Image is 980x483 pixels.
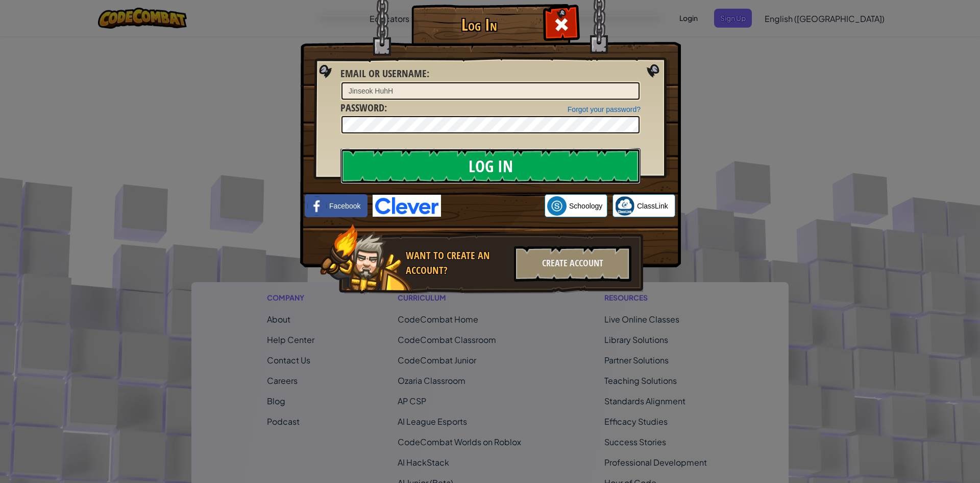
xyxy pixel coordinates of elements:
span: Schoology [569,201,602,211]
img: clever-logo-blue.png [373,195,441,217]
span: Email or Username [340,66,427,80]
img: facebook_small.png [307,196,327,216]
label: : [340,66,429,81]
iframe: Sign in with Google Button [441,195,545,217]
span: Facebook [329,201,360,211]
img: schoology.png [547,196,567,216]
span: Password [340,101,384,114]
label: : [340,101,387,116]
h1: Log In [414,16,544,34]
a: Forgot your password? [568,105,641,113]
img: classlink-logo-small.png [615,196,634,216]
span: ClassLink [637,201,668,211]
div: Want to create an account? [406,248,508,278]
input: Log In [340,148,641,184]
div: Create Account [514,246,631,282]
